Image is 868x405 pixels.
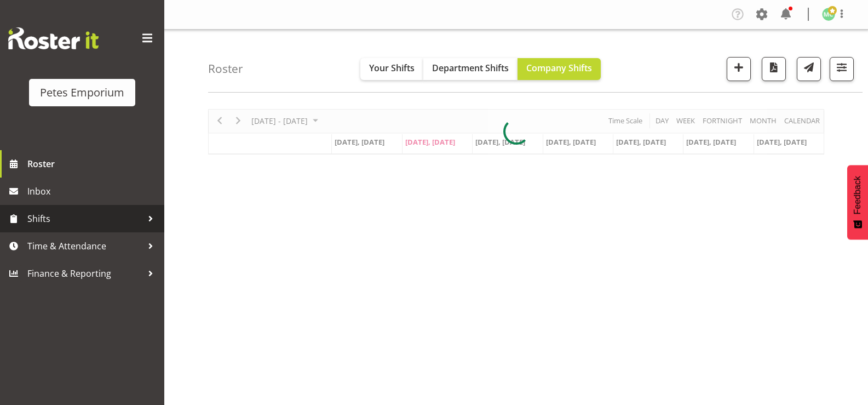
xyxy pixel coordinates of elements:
span: Your Shifts [369,62,415,74]
div: Petes Emporium [40,84,124,101]
h4: Roster [208,62,243,75]
button: Company Shifts [518,58,601,80]
button: Department Shifts [423,58,518,80]
span: Time & Attendance [27,238,142,254]
button: Your Shifts [360,58,423,80]
span: Inbox [27,183,159,199]
button: Filter Shifts [830,57,854,81]
img: Rosterit website logo [8,27,99,49]
span: Feedback [853,176,863,214]
span: Finance & Reporting [27,265,142,282]
img: melissa-cowen2635.jpg [822,8,835,21]
span: Department Shifts [432,62,509,74]
span: Roster [27,156,159,172]
button: Add a new shift [727,57,751,81]
span: Shifts [27,210,142,227]
button: Send a list of all shifts for the selected filtered period to all rostered employees. [797,57,821,81]
button: Feedback - Show survey [847,165,868,239]
button: Download a PDF of the roster according to the set date range. [762,57,786,81]
span: Company Shifts [526,62,592,74]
